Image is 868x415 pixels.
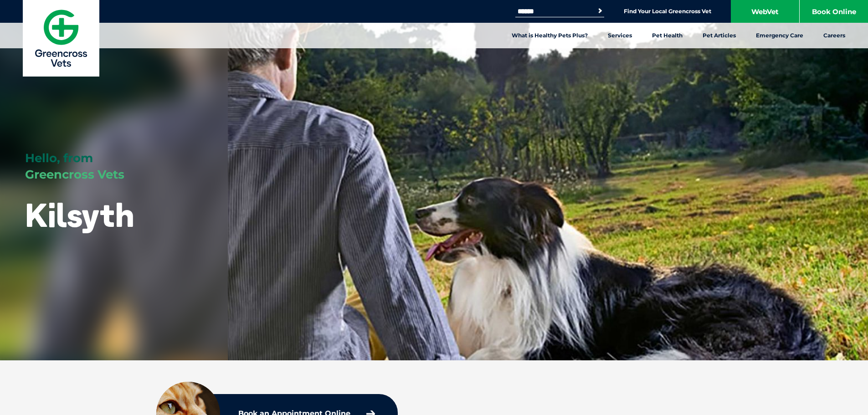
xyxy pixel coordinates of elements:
[502,23,598,48] a: What is Healthy Pets Plus?
[813,23,855,48] a: Careers
[642,23,693,48] a: Pet Health
[598,23,642,48] a: Services
[596,6,605,15] button: Search
[624,8,711,15] a: Find Your Local Greencross Vet
[25,197,134,233] h1: Kilsyth
[746,23,813,48] a: Emergency Care
[25,151,93,165] span: Hello, from
[25,167,124,182] span: Greencross Vets
[693,23,746,48] a: Pet Articles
